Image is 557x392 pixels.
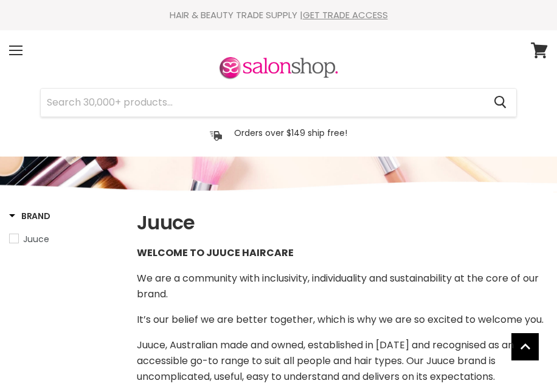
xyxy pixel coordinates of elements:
[484,89,516,117] button: Search
[137,312,548,328] p: It’s our belief we are better together, which is why we are so excited to welcome you.
[137,210,548,235] h1: Juuce
[137,246,294,260] strong: WELCOME TO JUUCE HAIRCARE
[137,337,548,385] p: Juuce, Australian made and owned, established in [DATE] and recognised as an accessible go-to ran...
[23,233,49,245] span: Juuce
[9,232,122,246] a: Juuce
[41,89,484,117] input: Search
[40,88,517,117] form: Product
[303,8,388,21] a: GET TRADE ACCESS
[9,210,50,222] h3: Brand
[137,271,548,302] p: We are a community with inclusivity, individuality and sustainability at the core of our brand.
[234,127,347,138] p: Orders over $149 ship free!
